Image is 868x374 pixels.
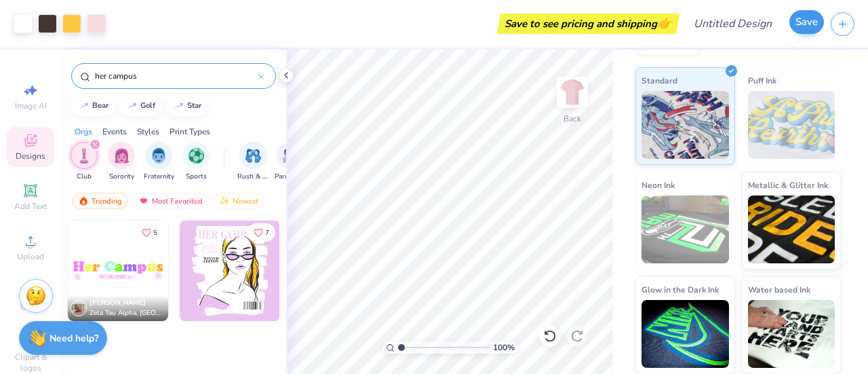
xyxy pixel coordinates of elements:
[642,91,729,159] img: Standard
[79,102,90,110] img: trend_line.gif
[748,300,835,368] img: Water based Ink
[92,102,108,109] div: bear
[642,195,729,263] img: Neon Ink
[279,221,380,321] img: 5da23958-d33f-4672-85dd-6cfcdd1d5f68
[182,142,210,182] button: filter button
[114,148,130,164] img: Sorority Image
[15,100,47,111] span: Image AI
[186,172,207,182] span: Sports
[17,251,44,262] span: Upload
[90,298,146,307] span: [PERSON_NAME]
[136,223,163,242] button: Like
[50,332,98,345] strong: Need help?
[144,142,174,182] button: filter button
[748,91,835,159] img: Puff Ink
[237,172,269,182] span: Rush & Bid
[245,148,261,164] img: Rush & Bid Image
[275,142,306,182] button: filter button
[283,148,298,164] img: Parent's Weekend Image
[71,96,115,116] button: bear
[174,102,184,110] img: trend_line.gif
[153,229,157,236] span: 5
[138,196,149,206] img: most_fav.gif
[170,126,210,138] div: Print Types
[564,113,581,125] div: Back
[748,195,835,263] img: Metallic & Glitter Ink
[213,193,264,209] div: Newest
[109,172,134,182] span: Sorority
[68,221,168,321] img: c2b1cfb9-1225-4c8f-bee0-1ad3a302bcd5
[119,96,161,116] button: golf
[275,172,306,182] span: Parent's Weekend
[137,126,159,138] div: Styles
[16,151,45,162] span: Designs
[7,352,54,373] span: Clipart & logos
[182,142,210,182] div: filter for Sports
[748,282,810,297] span: Water based Ink
[167,221,268,321] img: 2095b0f8-bb0e-4464-8654-67e44a43ba74
[657,15,672,31] span: 👉
[94,69,258,83] input: Try "Alpha"
[102,126,127,138] div: Events
[642,178,675,192] span: Neon Ink
[71,300,87,316] img: Avatar
[189,148,204,164] img: Sports Image
[642,73,677,88] span: Standard
[77,148,92,164] img: Club Image
[151,148,166,164] img: Fraternity Image
[219,196,230,206] img: Newest.gif
[132,193,209,209] div: Most Favorited
[642,300,729,368] img: Glow in the Dark Ink
[75,126,92,138] div: Orgs
[78,196,89,206] img: trending.gif
[14,201,47,212] span: Add Text
[144,172,174,182] span: Fraternity
[493,341,515,354] span: 100 %
[265,229,269,236] span: 7
[144,142,174,182] div: filter for Fraternity
[90,308,163,318] span: Zeta Tau Alpha, [GEOGRAPHIC_DATA]
[642,282,719,297] span: Glow in the Dark Ink
[72,193,128,209] div: Trending
[127,102,138,110] img: trend_line.gif
[275,142,306,182] div: filter for Parent's Weekend
[108,142,135,182] div: filter for Sorority
[71,142,98,182] div: filter for Club
[248,223,275,242] button: Like
[180,221,280,321] img: a249254f-cb06-4a12-94ae-71ef4b6a1fd7
[683,10,783,37] input: Untitled Design
[559,79,586,106] img: Back
[140,102,155,109] div: golf
[500,14,676,34] div: Save to see pricing and shipping
[748,73,776,88] span: Puff Ink
[77,172,92,182] span: Club
[187,102,201,109] div: star
[108,142,135,182] button: filter button
[748,178,828,192] span: Metallic & Glitter Ink
[237,142,269,182] button: filter button
[789,10,824,34] button: Save
[166,96,208,116] button: star
[71,142,98,182] button: filter button
[237,142,269,182] div: filter for Rush & Bid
